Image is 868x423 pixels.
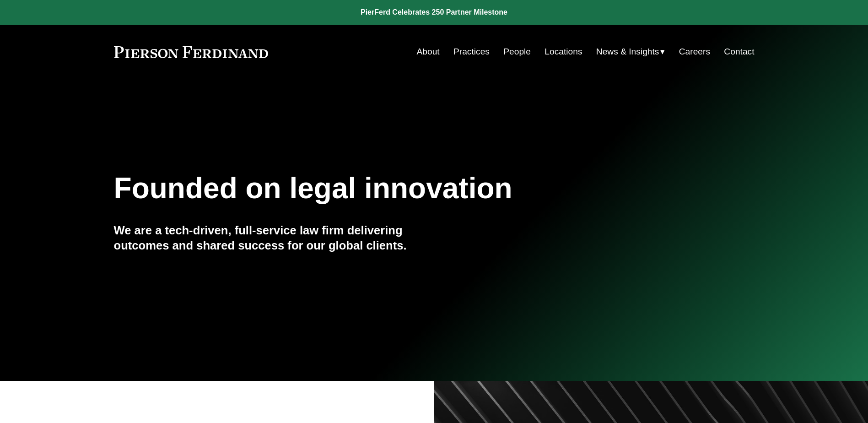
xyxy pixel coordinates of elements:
a: Contact [724,43,754,60]
a: About [417,43,440,60]
span: News & Insights [596,44,659,60]
a: Careers [679,43,710,60]
h1: Founded on legal innovation [114,172,648,205]
a: People [503,43,531,60]
a: Practices [453,43,490,60]
h4: We are a tech-driven, full-service law firm delivering outcomes and shared success for our global... [114,223,434,253]
a: Locations [545,43,582,60]
a: folder dropdown [596,43,665,60]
